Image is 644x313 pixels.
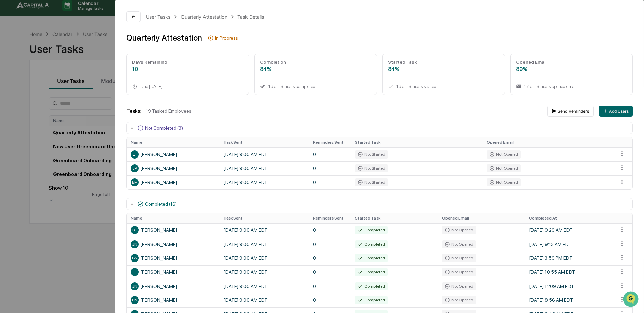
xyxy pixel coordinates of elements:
th: Reminders Sent [309,137,351,147]
th: Started Task [351,137,482,147]
div: 17 of 19 users opened email [516,84,627,89]
div: [PERSON_NAME] [131,296,215,304]
th: Completed At [525,213,614,223]
div: Quarterly Attestation [181,14,227,20]
span: BN [132,298,137,302]
div: [PERSON_NAME] [131,178,215,186]
div: In Progress [215,35,238,41]
button: Add Users [599,106,633,117]
div: Not Opened [487,164,521,172]
div: Not Completed (3) [145,125,183,131]
div: Not Opened [442,240,476,248]
a: 🗄️Attestations [46,83,87,95]
div: User Tasks [146,14,170,20]
a: 🔎Data Lookup [4,96,45,108]
th: Reminders Sent [309,213,351,223]
div: [PERSON_NAME] [131,164,215,172]
span: JP [132,166,137,171]
span: Attestations [56,85,84,92]
div: 84% [260,66,371,72]
div: 16 of 19 users started [388,84,499,89]
span: Data Lookup [14,98,43,105]
td: [DATE] 3:59 PM EDT [525,251,614,265]
div: Start new chat [23,52,111,59]
td: [DATE] 11:09 AM EDT [525,279,614,293]
img: 1746055101610-c473b297-6a78-478c-a979-82029cc54cd1 [7,52,19,64]
div: Not Opened [442,296,476,304]
td: [DATE] 9:00 AM EDT [219,265,309,279]
th: Opened Email [438,213,525,223]
button: Send Reminders [547,106,594,117]
button: Start new chat [115,54,123,62]
div: 84% [388,66,499,72]
td: [DATE] 9:00 AM EDT [219,147,309,161]
div: Not Opened [442,282,476,290]
div: Completed [355,240,388,248]
td: 0 [309,161,351,175]
div: Not Opened [442,226,476,234]
p: How can we help? [7,14,123,25]
span: Preclearance [14,85,44,92]
th: Name [127,137,219,147]
div: Completed (16) [145,201,177,207]
td: [DATE] 9:00 AM EDT [219,223,309,237]
span: JD [132,270,137,274]
div: [PERSON_NAME] [131,282,215,290]
div: Not Opened [487,178,521,186]
span: Pylon [67,115,82,120]
td: [DATE] 9:00 AM EDT [219,237,309,251]
td: 0 [309,279,351,293]
div: Completion [260,59,371,65]
td: 0 [309,265,351,279]
th: Started Task [351,213,438,223]
td: 0 [309,147,351,161]
td: 0 [309,175,351,189]
div: Tasks [126,108,141,114]
div: [PERSON_NAME] [131,240,215,248]
div: Completed [355,254,388,262]
div: Not Opened [442,268,476,276]
div: Completed [355,296,388,304]
div: Opened Email [516,59,627,65]
td: [DATE] 9:00 AM EDT [219,175,309,189]
div: [PERSON_NAME] [131,254,215,262]
td: [DATE] 10:55 AM EDT [525,265,614,279]
td: [DATE] 9:00 AM EDT [219,161,309,175]
div: Not Started [355,178,388,186]
th: Opened Email [482,137,614,147]
div: Completed [355,226,388,234]
div: Not Started [355,164,388,172]
th: Task Sent [219,137,309,147]
div: [PERSON_NAME] [131,268,215,276]
div: Due [DATE] [132,84,243,89]
div: 19 Tasked Employees [146,108,542,114]
div: [PERSON_NAME] [131,150,215,159]
td: [DATE] 8:56 AM EDT [525,293,614,307]
a: 🖐️Preclearance [4,83,46,95]
div: Quarterly Attestation [126,33,202,43]
div: [PERSON_NAME] [131,226,215,234]
div: Not Started [355,150,388,159]
div: We're available if you need us! [23,59,86,64]
th: Task Sent [219,213,309,223]
span: LF [133,152,137,157]
div: 16 of 19 users completed [260,84,371,89]
div: Started Task [388,59,499,65]
span: JN [132,242,137,247]
td: 0 [309,293,351,307]
span: JN [132,284,137,289]
td: [DATE] 9:29 AM EDT [525,223,614,237]
td: [DATE] 9:00 AM EDT [219,279,309,293]
th: Name [127,213,219,223]
td: [DATE] 9:00 AM EDT [219,293,309,307]
td: 0 [309,237,351,251]
iframe: Open customer support [622,291,641,309]
div: Completed [355,282,388,290]
td: 0 [309,223,351,237]
span: BD [132,228,137,232]
div: 🔎 [7,99,12,104]
div: Task Details [237,14,264,20]
div: 10 [132,66,243,72]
